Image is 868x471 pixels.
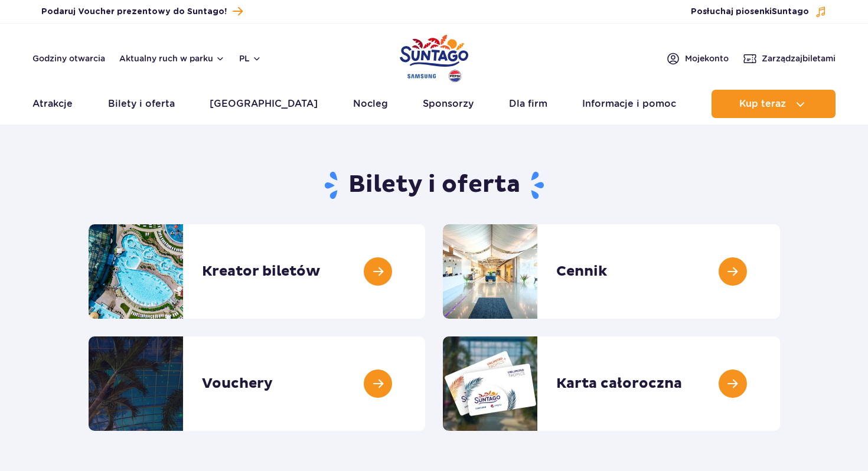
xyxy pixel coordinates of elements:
[691,6,827,18] button: Posłuchaj piosenkiSuntago
[712,90,836,118] button: Kup teraz
[41,6,227,18] span: Podaruj Voucher prezentowy do Suntago!
[762,53,836,64] span: Zarządzaj biletami
[353,90,388,118] a: Nocleg
[32,53,105,64] a: Godziny otwarcia
[32,90,73,118] a: Atrakcje
[691,6,809,18] span: Posłuchaj piosenki
[119,54,225,63] button: Aktualny ruch w parku
[509,90,547,118] a: Dla firm
[743,51,836,66] a: Zarządzajbiletami
[739,99,786,109] span: Kup teraz
[772,8,809,16] span: Suntago
[239,53,262,64] button: pl
[89,170,780,201] h1: Bilety i oferta
[685,53,729,64] span: Moje konto
[41,4,243,19] a: Podaruj Voucher prezentowy do Suntago!
[582,90,676,118] a: Informacje i pomoc
[400,30,468,84] a: Park of Poland
[666,51,729,66] a: Mojekonto
[423,90,474,118] a: Sponsorzy
[210,90,318,118] a: [GEOGRAPHIC_DATA]
[108,90,175,118] a: Bilety i oferta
